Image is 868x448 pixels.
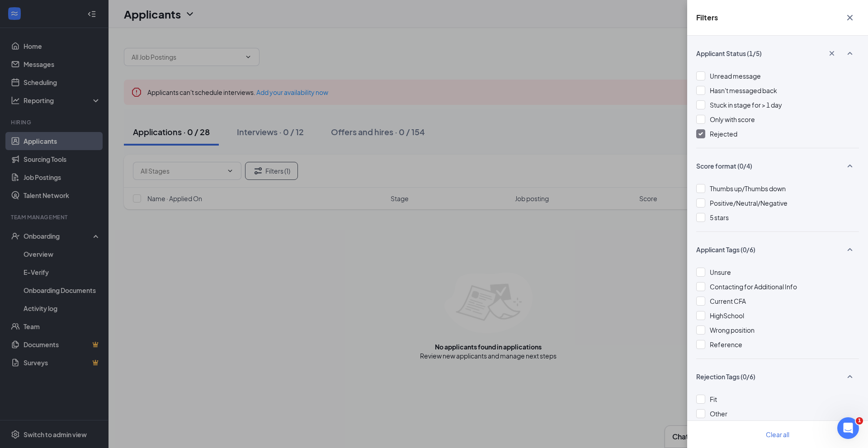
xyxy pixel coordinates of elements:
svg: SmallChevronUp [844,48,855,59]
span: Unread message [710,72,761,80]
span: Stuck in stage for > 1 day [710,101,782,109]
span: Thumbs up/Thumbs down [710,184,786,193]
iframe: Intercom live chat [837,417,859,439]
button: Cross [841,9,859,26]
svg: Cross [827,49,836,58]
span: Reference [710,340,742,349]
span: Applicant Status (1/5) [696,49,762,58]
span: Only with score [710,115,755,123]
button: SmallChevronUp [841,241,859,258]
span: 1 [856,417,863,424]
h5: Filters [696,13,718,23]
button: Clear all [755,425,800,443]
button: SmallChevronUp [841,45,859,62]
img: checkbox [698,132,703,136]
span: Applicant Tags (0/6) [696,245,755,254]
span: Fit [710,395,717,403]
svg: Cross [844,12,855,23]
span: Rejected [710,130,737,138]
svg: SmallChevronUp [844,160,855,171]
span: Other [710,410,727,418]
span: Score format (0/4) [696,161,752,170]
svg: SmallChevronUp [844,371,855,382]
span: Wrong position [710,326,755,334]
span: Hasn't messaged back [710,86,777,94]
span: 5 stars [710,213,729,222]
svg: SmallChevronUp [844,244,855,255]
span: Positive/Neutral/Negative [710,199,788,207]
span: Contacting for Additional Info [710,283,797,291]
span: Unsure [710,268,731,276]
span: Current CFA [710,297,746,305]
button: SmallChevronUp [841,368,859,385]
span: Rejection Tags (0/6) [696,372,755,381]
span: HighSchool [710,311,744,320]
button: SmallChevronUp [841,157,859,174]
button: Cross [823,46,841,61]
